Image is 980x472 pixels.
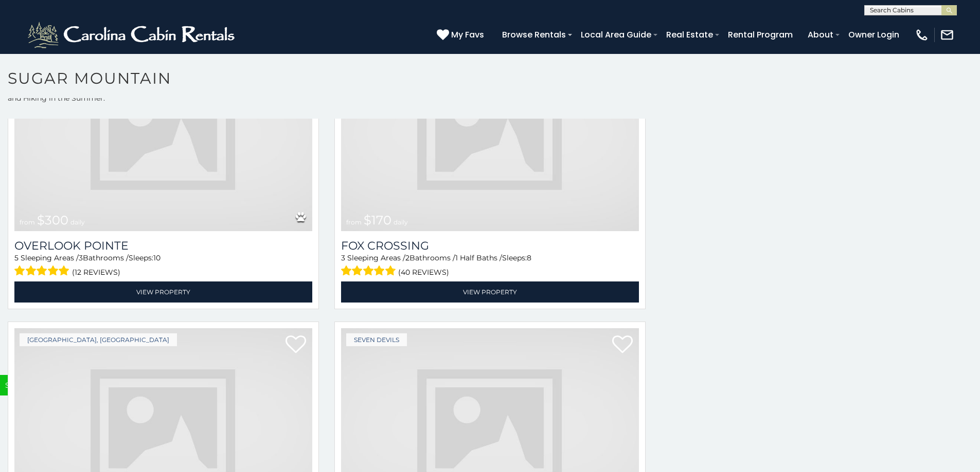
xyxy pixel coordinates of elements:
a: View Property [14,281,312,303]
a: Overlook Pointe [14,239,312,253]
div: Sleeping Areas / Bathrooms / Sleeps: [341,253,639,279]
a: Seven Devils [346,333,407,346]
div: Sleeping Areas / Bathrooms / Sleeps: [14,253,312,279]
img: dummy-image.jpg [14,32,312,231]
a: Local Area Guide [576,26,656,44]
a: Add to favorites [286,334,306,356]
span: 5 [14,253,19,262]
span: (40 reviews) [398,266,449,279]
a: View Property [341,281,639,303]
span: My Favs [451,28,484,41]
span: $300 [37,213,68,228]
img: White-1-2.png [26,20,239,50]
a: from $170 daily [341,32,639,231]
a: from $300 daily [14,32,312,231]
span: 1 Half Baths / [455,253,502,262]
a: Real Estate [661,26,718,44]
span: 8 [527,253,531,262]
img: mail-regular-white.png [940,28,954,42]
span: $170 [364,213,391,228]
span: 10 [153,253,161,262]
span: 3 [341,253,345,262]
a: [GEOGRAPHIC_DATA], [GEOGRAPHIC_DATA] [20,333,177,346]
span: daily [394,218,408,226]
a: Fox Crossing [341,239,639,253]
span: 2 [405,253,409,262]
a: Owner Login [843,26,904,44]
span: 3 [79,253,83,262]
a: My Favs [437,28,487,42]
a: Browse Rentals [497,26,571,44]
span: daily [70,218,85,226]
span: (12 reviews) [72,266,120,279]
span: from [20,218,35,226]
a: Add to favorites [612,334,633,356]
img: phone-regular-white.png [915,28,929,42]
img: dummy-image.jpg [341,32,639,231]
a: Rental Program [723,26,798,44]
a: About [803,26,839,44]
span: from [346,218,362,226]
